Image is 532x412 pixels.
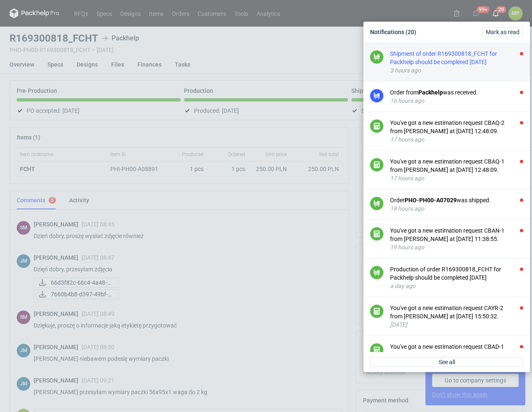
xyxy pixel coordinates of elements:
[390,174,523,182] div: 17 hours ago
[390,226,523,243] div: You've got a new estimation request CBAN-1 from [PERSON_NAME] at [DATE] 11:38:55.
[390,226,523,251] button: You've got a new estimation request CBAN-1 from [PERSON_NAME] at [DATE] 11:38:55.19 hours ago
[405,197,457,204] strong: PHO-PH00-A07029
[390,196,523,213] button: OrderPHO-PH00-A07029was shipped.18 hours ago
[390,265,523,282] div: Production of order R169300818_FCHT for Packhelp should be completed [DATE]
[390,157,523,182] button: You've got a new estimation request CBAQ-1 from [PERSON_NAME] at [DATE] 12:48:09.17 hours ago
[390,66,523,74] div: 3 hours ago
[390,320,523,329] div: [DATE]
[390,304,523,320] div: You've got a new estimation request CAYR-2 from [PERSON_NAME] at [DATE] 15:50:32.
[390,50,523,74] button: Shipment of order R169300818_FCHT for Packhelp should be completed [DATE]3 hours ago
[482,27,523,37] button: Mark as read
[486,29,520,35] span: Mark as read
[390,304,523,329] button: You've got a new estimation request CAYR-2 from [PERSON_NAME] at [DATE] 15:50:32.[DATE]
[390,157,523,174] div: You've got a new estimation request CBAQ-1 from [PERSON_NAME] at [DATE] 12:48:09.
[390,343,523,359] div: You've got a new estimation request CBAD-1 from [PERSON_NAME] at [DATE] 15:03:55.
[418,89,443,96] strong: Packhelp
[390,50,523,66] div: Shipment of order R169300818_FCHT for Packhelp should be completed [DATE]
[439,359,455,365] span: See all
[390,97,523,105] div: 16 hours ago
[370,357,523,367] a: See all
[390,243,523,251] div: 19 hours ago
[390,343,523,367] button: You've got a new estimation request CBAD-1 from [PERSON_NAME] at [DATE] 15:03:55.[DATE]
[390,135,523,144] div: 17 hours ago
[390,119,523,135] div: You've got a new estimation request CBAQ-2 from [PERSON_NAME] at [DATE] 12:48:09.
[390,88,523,97] div: Order from was received.
[390,265,523,290] button: Production of order R169300818_FCHT for Packhelp should be completed [DATE]a day ago
[390,282,523,290] div: a day ago
[390,196,523,204] div: Order was shipped.
[367,25,527,39] div: Notifications (20)
[390,204,523,213] div: 18 hours ago
[390,88,523,105] button: Order fromPackhelpwas received.16 hours ago
[390,119,523,144] button: You've got a new estimation request CBAQ-2 from [PERSON_NAME] at [DATE] 12:48:09.17 hours ago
